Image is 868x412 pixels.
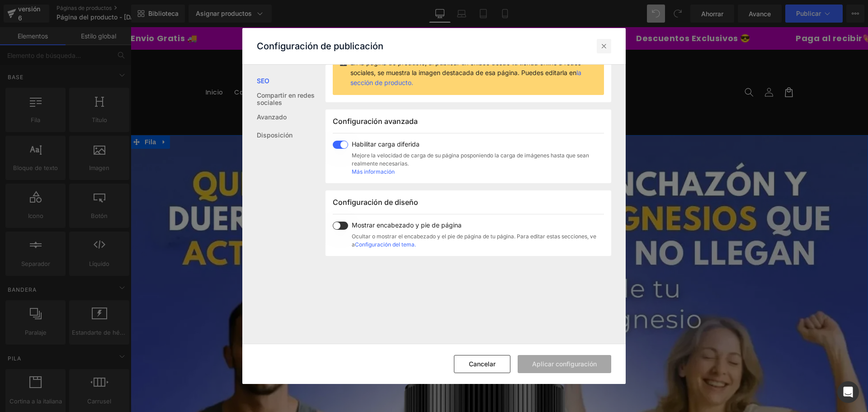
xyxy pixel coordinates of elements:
[350,69,581,86] a: la sección de producto.
[355,241,416,248] a: Configuración del tema.
[661,5,738,17] font: Paga al recibir💖
[502,5,616,17] font: Descuentos Exclusivos 😎
[257,131,292,139] font: Disposición
[104,61,135,70] font: Catálogo
[609,55,628,75] summary: Búsqueda
[257,91,315,106] font: Compartir en redes sociales
[141,56,175,75] a: Buscar
[352,140,420,148] font: Habilitar carga diferida
[257,41,383,52] font: Configuración de publicación
[108,5,222,17] font: Descuentos Exclusivos 😎
[28,108,39,122] a: Expandir / Contraer
[70,56,99,75] a: Inicio
[98,56,141,75] a: Catálogo
[75,61,93,70] font: Inicio
[837,381,859,403] div: Abrir Intercom Messenger
[352,152,589,167] font: Mejore la velocidad de carga de su página posponiendo la carga de imágenes hasta que sean realmen...
[14,111,25,118] font: Fila
[257,72,325,90] a: SEO
[333,117,418,126] font: Configuración avanzada
[257,108,325,126] a: Avanzado
[146,61,169,70] font: Buscar
[333,198,418,207] font: Configuración de diseño
[268,5,345,17] font: Paga al recibir💖
[469,360,495,368] font: Cancelar
[257,77,269,85] font: SEO
[257,90,325,108] a: Compartir en redes sociales
[518,355,611,373] button: Aplicar configuración
[352,168,395,175] font: Más información
[352,221,462,229] font: Mostrar encabezado y pie de página
[454,355,510,373] button: Cancelar
[352,233,596,248] font: Ocultar o mostrar el encabezado y el pie de página de tu página. Para editar estas secciones, ve a
[350,59,581,76] font: En la página de producto, al publicar un enlace desde tu tienda online a redes sociales, se muest...
[390,5,456,17] font: Envio Gratis 🚚
[257,113,287,121] font: Avanzado
[257,126,325,144] a: Disposición
[288,26,446,104] img: Tu Tienda Online 🇵🇪
[352,168,395,176] a: Más información
[532,360,597,368] font: Aplicar configuración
